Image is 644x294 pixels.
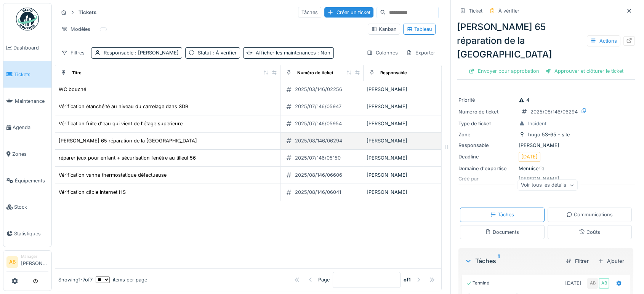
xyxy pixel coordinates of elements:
[59,137,197,144] div: [PERSON_NAME] 65 réparation de la [GEOGRAPHIC_DATA]
[458,142,633,149] div: [PERSON_NAME]
[587,278,598,289] div: AB
[458,108,516,115] div: Numéro de ticket
[295,154,341,161] div: 2025/07/146/05150
[211,50,237,56] span: : À vérifier
[59,189,126,196] div: Vérification câble internet HS
[367,154,488,161] div: [PERSON_NAME]
[3,167,51,194] a: Équipements
[15,177,48,184] span: Équipements
[458,131,516,138] div: Zone
[566,211,613,218] div: Communications
[297,70,333,76] div: Numéro de ticket
[6,254,48,272] a: AB Manager[PERSON_NAME]
[599,278,609,289] div: AB
[295,120,342,127] div: 2025/07/146/05954
[498,7,519,14] div: À vérifier
[528,120,546,127] div: Incident
[563,256,592,266] div: Filtrer
[457,20,635,61] div: [PERSON_NAME] 65 réparation de la [GEOGRAPHIC_DATA]
[542,66,626,76] div: Approuver et clôturer le ticket
[198,49,237,56] div: Statut
[407,26,432,33] div: Tableau
[3,220,51,247] a: Statistiques
[96,276,147,283] div: items per page
[458,165,633,172] div: Menuiserie
[75,9,99,16] strong: Tickets
[466,66,542,76] div: Envoyer pour approbation
[367,120,488,127] div: [PERSON_NAME]
[104,49,179,56] div: Responsable
[14,230,48,237] span: Statistiques
[587,35,620,46] div: Actions
[519,96,529,104] div: 4
[579,228,600,236] div: Coûts
[367,103,488,110] div: [PERSON_NAME]
[3,88,51,114] a: Maintenance
[295,137,342,144] div: 2025/08/146/06294
[466,280,489,286] div: Terminé
[12,150,48,158] span: Zones
[367,86,488,93] div: [PERSON_NAME]
[367,189,488,196] div: [PERSON_NAME]
[528,131,570,138] div: hugo 53-65 - site
[13,124,48,131] span: Agenda
[15,97,48,105] span: Maintenance
[371,26,397,33] div: Kanban
[59,103,188,110] div: Vérification étanchéité au niveau du carrelage dans SDB
[469,7,482,14] div: Ticket
[458,120,516,127] div: Type de ticket
[6,256,18,268] li: AB
[404,276,411,283] strong: of 1
[59,154,196,161] div: réparer jeux pour enfant + sécurisation fenêtre au tilleul 56
[530,108,578,115] div: 2025/08/146/06294
[295,171,342,179] div: 2025/08/146/06606
[565,280,582,287] div: [DATE]
[3,61,51,88] a: Tickets
[58,276,93,283] div: Showing 1 - 7 of 7
[14,71,48,78] span: Tickets
[3,35,51,61] a: Dashboard
[133,50,179,56] span: : [PERSON_NAME]
[521,153,538,160] div: [DATE]
[72,70,82,76] div: Titre
[3,141,51,168] a: Zones
[3,114,51,141] a: Agenda
[595,256,627,266] div: Ajouter
[59,120,183,127] div: Vérification fuite d'eau qui vient de l'étage superieure
[59,86,86,93] div: WC bouché
[14,203,48,211] span: Stock
[295,189,341,196] div: 2025/08/146/06041
[324,7,373,18] div: Créer un ticket
[485,228,519,236] div: Documents
[490,211,514,218] div: Tâches
[458,165,516,172] div: Domaine d'expertise
[498,256,500,265] sup: 1
[256,49,330,56] div: Afficher les maintenances
[58,47,88,58] div: Filtres
[458,142,516,149] div: Responsable
[316,50,330,56] span: : Non
[3,194,51,220] a: Stock
[458,153,516,160] div: Deadline
[21,254,48,259] div: Manager
[21,254,48,270] li: [PERSON_NAME]
[380,70,407,76] div: Responsable
[13,44,48,51] span: Dashboard
[59,171,167,179] div: Vérification vanne thermostatique défectueuse
[58,24,94,35] div: Modèles
[318,276,330,283] div: Page
[403,47,439,58] div: Exporter
[298,7,321,18] div: Tâches
[295,103,341,110] div: 2025/07/146/05947
[458,96,516,104] div: Priorité
[517,180,577,191] div: Voir tous les détails
[295,86,342,93] div: 2025/03/146/02256
[367,137,488,144] div: [PERSON_NAME]
[16,8,39,30] img: Badge_color-CXgf-gQk.svg
[363,47,401,58] div: Colonnes
[465,256,560,265] div: Tâches
[367,171,488,179] div: [PERSON_NAME]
